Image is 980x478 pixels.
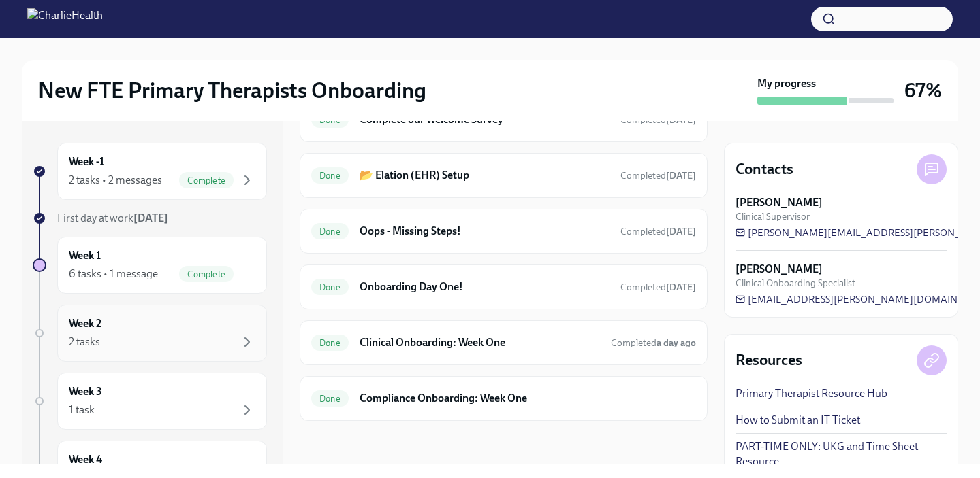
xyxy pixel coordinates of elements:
[736,195,823,210] strong: [PERSON_NAME]
[736,277,855,290] span: Clinical Onboarding Specialist
[33,211,267,226] a: First day at work[DATE]
[311,394,349,404] span: Done
[736,439,947,469] a: PART-TIME ONLY: UKG and Time Sheet Resource
[360,335,600,350] h6: Clinical Onboarding: Week One
[620,226,696,237] span: Completed
[360,224,610,239] h6: Oops - Missing Steps!
[904,78,942,103] h3: 67%
[620,225,696,238] span: October 6th, 2025 11:31
[736,350,802,371] h4: Resources
[620,114,696,126] span: Completed
[360,168,610,183] h6: 📂 Elation (EHR) Setup
[69,154,104,169] h6: Week -1
[57,211,168,224] span: First day at work
[620,281,696,293] span: Completed
[311,226,349,237] span: Done
[33,143,267,200] a: Week -12 tasks • 2 messagesComplete
[311,276,696,298] a: DoneOnboarding Day One!Completed[DATE]
[69,316,101,331] h6: Week 2
[69,267,158,281] div: 6 tasks • 1 message
[657,337,696,349] strong: a day ago
[33,305,267,362] a: Week 22 tasks
[311,332,696,354] a: DoneClinical Onboarding: Week OneCompleteda day ago
[736,413,860,428] a: How to Submit an IT Ticket
[736,262,823,277] strong: [PERSON_NAME]
[736,386,887,401] a: Primary Therapist Resource Hub
[666,281,696,293] strong: [DATE]
[33,373,267,430] a: Week 31 task
[179,175,234,186] span: Complete
[611,337,696,349] span: October 8th, 2025 12:49
[620,281,696,294] span: October 6th, 2025 21:11
[311,220,696,242] a: DoneOops - Missing Steps!Completed[DATE]
[611,337,696,349] span: Completed
[69,335,100,349] div: 2 tasks
[311,338,349,348] span: Done
[33,237,267,294] a: Week 16 tasks • 1 messageComplete
[311,388,696,409] a: DoneCompliance Onboarding: Week One
[666,226,696,237] strong: [DATE]
[620,169,696,182] span: October 6th, 2025 10:57
[736,159,793,180] h4: Contacts
[179,269,234,279] span: Complete
[311,282,349,292] span: Done
[69,384,102,399] h6: Week 3
[38,77,426,104] h2: New FTE Primary Therapists Onboarding
[360,279,610,294] h6: Onboarding Day One!
[69,403,95,417] div: 1 task
[666,114,696,126] strong: [DATE]
[69,173,162,188] div: 2 tasks • 2 messages
[620,170,696,182] span: Completed
[69,452,102,467] h6: Week 4
[27,8,103,30] img: CharlieHealth
[311,171,349,181] span: Done
[666,170,696,182] strong: [DATE]
[736,210,810,223] span: Clinical Supervisor
[69,248,101,263] h6: Week 1
[133,211,168,224] strong: [DATE]
[360,391,696,406] h6: Compliance Onboarding: Week One
[757,76,816,91] strong: My progress
[311,165,696,186] a: Done📂 Elation (EHR) SetupCompleted[DATE]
